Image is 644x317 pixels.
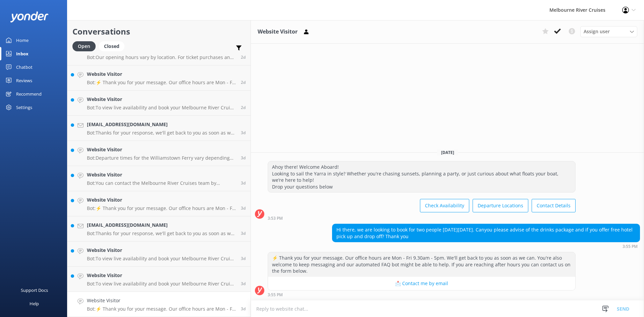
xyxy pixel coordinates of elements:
[67,267,251,292] a: Website VisitorBot:To view live availability and book your Melbourne River Cruise experience, ple...
[268,216,283,220] strong: 3:53 PM
[268,277,575,290] button: 📩 Contact me by email
[241,155,246,161] span: Sep 26 2025 11:27am (UTC +10:00) Australia/Sydney
[16,87,42,101] div: Recommend
[87,171,236,178] h4: Website Visitor
[87,146,236,153] h4: Website Visitor
[268,161,575,192] div: Ahoy there! Welcome Aboard! Looking to sail the Yarra in style? Whether you're chasing sunsets, p...
[16,101,32,114] div: Settings
[87,272,236,279] h4: Website Visitor
[258,28,298,36] h3: Website Visitor
[87,247,236,254] h4: Website Visitor
[87,297,236,304] h4: Website Visitor
[332,244,640,249] div: Sep 25 2025 03:55pm (UTC +10:00) Australia/Sydney
[420,199,469,212] button: Check Availability
[473,199,528,212] button: Departure Locations
[87,180,236,186] p: Bot: You can contact the Melbourne River Cruises team by emailing [EMAIL_ADDRESS][DOMAIN_NAME]. V...
[99,42,128,50] a: Closed
[87,70,236,78] h4: Website Visitor
[241,130,246,136] span: Sep 26 2025 11:48am (UTC +10:00) Australia/Sydney
[241,256,246,261] span: Sep 26 2025 04:34am (UTC +10:00) Australia/Sydney
[87,196,236,204] h4: Website Visitor
[16,60,33,74] div: Chatbot
[30,297,39,310] div: Help
[67,116,251,141] a: [EMAIL_ADDRESS][DOMAIN_NAME]Bot:Thanks for your response, we'll get back to you as soon as we can...
[16,74,32,87] div: Reviews
[67,166,251,191] a: Website VisitorBot:You can contact the Melbourne River Cruises team by emailing [EMAIL_ADDRESS][D...
[72,41,96,51] div: Open
[67,191,251,216] a: Website VisitorBot:⚡ Thank you for your message. Our office hours are Mon - Fri 9.30am - 5pm. We'...
[268,292,576,297] div: Sep 25 2025 03:55pm (UTC +10:00) Australia/Sydney
[87,130,236,136] p: Bot: Thanks for your response, we'll get back to you as soon as we can during opening hours.
[623,245,638,249] strong: 3:55 PM
[332,224,640,242] div: Hi there, we are looking to book for two people [DATE][DATE]. Canyou please advise of the drinks ...
[87,155,236,161] p: Bot: Departure times for the Williamstown Ferry vary depending on tides, weather, and major event...
[241,54,246,60] span: Sep 26 2025 02:11pm (UTC +10:00) Australia/Sydney
[99,41,124,51] div: Closed
[67,91,251,116] a: Website VisitorBot:To view live availability and book your Melbourne River Cruise experience, ple...
[67,216,251,242] a: [EMAIL_ADDRESS][DOMAIN_NAME]Bot:Thanks for your response, we'll get back to you as soon as we can...
[16,34,29,47] div: Home
[241,205,246,211] span: Sep 26 2025 10:21am (UTC +10:00) Australia/Sydney
[67,65,251,91] a: Website VisitorBot:⚡ Thank you for your message. Our office hours are Mon - Fri 9.30am - 5pm. We'...
[87,221,236,229] h4: [EMAIL_ADDRESS][DOMAIN_NAME]
[241,281,246,286] span: Sep 25 2025 08:12pm (UTC +10:00) Australia/Sydney
[67,141,251,166] a: Website VisitorBot:Departure times for the Williamstown Ferry vary depending on tides, weather, a...
[87,96,236,103] h4: Website Visitor
[87,205,236,211] p: Bot: ⚡ Thank you for your message. Our office hours are Mon - Fri 9.30am - 5pm. We'll get back to...
[21,283,48,297] div: Support Docs
[72,42,99,50] a: Open
[87,230,236,236] p: Bot: Thanks for your response, we'll get back to you as soon as we can during opening hours.
[241,306,246,312] span: Sep 25 2025 03:55pm (UTC +10:00) Australia/Sydney
[268,252,575,277] div: ⚡ Thank you for your message. Our office hours are Mon - Fri 9.30am - 5pm. We'll get back to you ...
[580,26,637,37] div: Assign User
[67,292,251,317] a: Website VisitorBot:⚡ Thank you for your message. Our office hours are Mon - Fri 9.30am - 5pm. We'...
[87,256,236,262] p: Bot: To view live availability and book your Melbourne River Cruise experience, please visit [URL...
[241,180,246,186] span: Sep 26 2025 11:16am (UTC +10:00) Australia/Sydney
[87,80,236,86] p: Bot: ⚡ Thank you for your message. Our office hours are Mon - Fri 9.30am - 5pm. We'll get back to...
[67,242,251,267] a: Website VisitorBot:To view live availability and book your Melbourne River Cruise experience, ple...
[241,230,246,236] span: Sep 26 2025 08:56am (UTC +10:00) Australia/Sydney
[241,105,246,110] span: Sep 26 2025 12:17pm (UTC +10:00) Australia/Sydney
[87,105,236,111] p: Bot: To view live availability and book your Melbourne River Cruise experience, please visit [URL...
[87,306,236,312] p: Bot: ⚡ Thank you for your message. Our office hours are Mon - Fri 9.30am - 5pm. We'll get back to...
[87,54,236,60] p: Bot: Our opening hours vary by location. For ticket purchases and departures: - Head Office (Vaul...
[532,199,576,212] button: Contact Details
[72,25,246,38] h2: Conversations
[10,11,49,22] img: yonder-white-logo.png
[87,281,236,287] p: Bot: To view live availability and book your Melbourne River Cruise experience, please visit: [UR...
[437,150,458,155] span: [DATE]
[87,121,236,128] h4: [EMAIL_ADDRESS][DOMAIN_NAME]
[16,47,29,60] div: Inbox
[241,80,246,85] span: Sep 26 2025 02:10pm (UTC +10:00) Australia/Sydney
[268,216,576,220] div: Sep 25 2025 03:53pm (UTC +10:00) Australia/Sydney
[584,28,610,35] span: Assign user
[268,293,283,297] strong: 3:55 PM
